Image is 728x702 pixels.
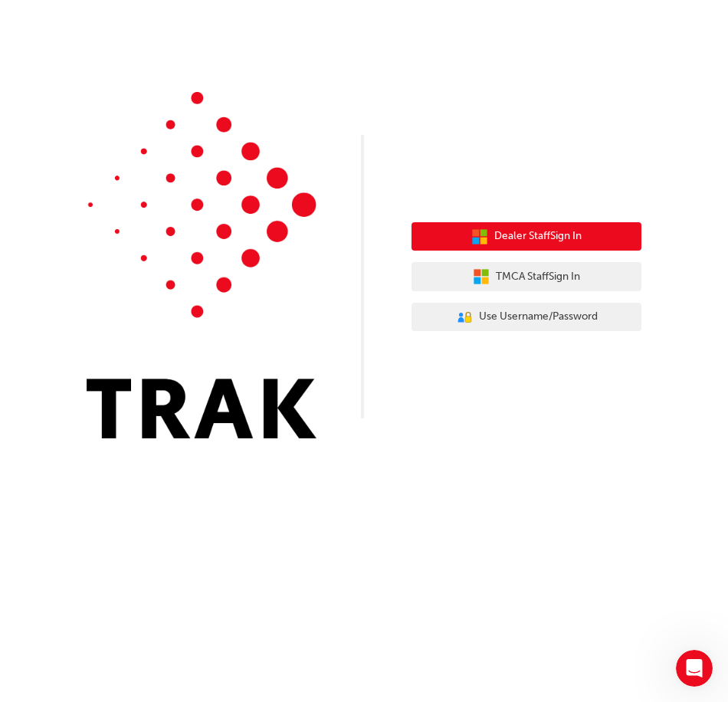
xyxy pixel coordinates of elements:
[479,308,598,326] span: Use Username/Password
[87,92,316,438] img: Trak
[412,222,641,251] button: Dealer StaffSign In
[496,268,580,286] span: TMCA Staff Sign In
[412,303,641,332] button: Use Username/Password
[494,228,582,245] span: Dealer Staff Sign In
[676,650,713,687] iframe: Intercom live chat
[412,262,641,291] button: TMCA StaffSign In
